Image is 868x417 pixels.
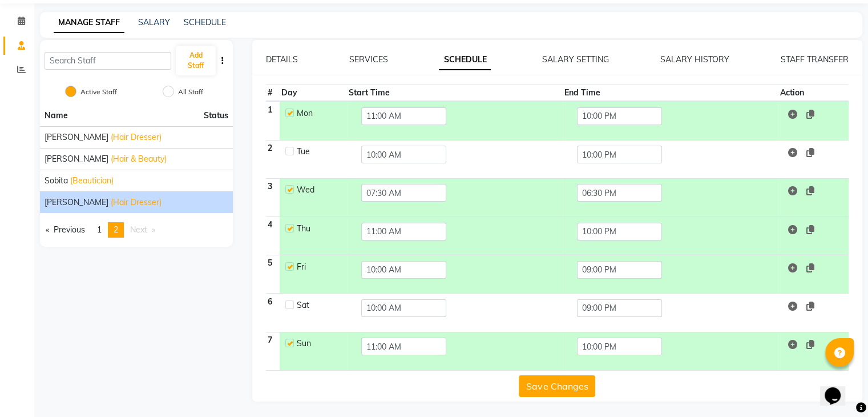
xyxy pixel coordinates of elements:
[45,131,108,143] span: [PERSON_NAME]
[519,375,595,397] button: Save Changes
[347,85,563,102] th: Start Time
[266,140,280,178] th: 2
[45,52,171,70] input: Search Staff
[778,85,849,102] th: Action
[349,54,388,65] a: SERVICES
[40,222,233,238] nav: Pagination
[266,54,298,65] a: DETAILS
[130,224,147,235] span: Next
[114,224,118,235] span: 2
[266,216,280,255] th: 4
[297,338,342,350] div: Sun
[266,101,280,140] th: 1
[266,294,280,332] th: 6
[97,224,102,235] span: 1
[297,107,342,119] div: Mon
[297,223,342,235] div: Thu
[45,153,108,165] span: [PERSON_NAME]
[820,371,857,406] iframe: chat widget
[138,17,170,27] a: SALARY
[280,85,347,102] th: Day
[204,110,228,122] span: Status
[439,50,491,70] a: SCHEDULE
[563,85,778,102] th: End Time
[70,175,114,187] span: (Beautician)
[80,87,117,97] label: Active Staff
[266,85,280,102] th: #
[781,54,849,65] a: STAFF TRANSFER
[297,299,342,311] div: Sat
[184,17,226,27] a: SCHEDULE
[266,255,280,294] th: 5
[111,153,167,165] span: (Hair & Beauty)
[266,178,280,216] th: 3
[40,222,91,238] a: Previous
[542,54,609,65] a: SALARY SETTING
[297,184,342,196] div: Wed
[660,54,729,65] a: SALARY HISTORY
[54,13,124,33] a: MANAGE STAFF
[297,261,342,273] div: Fri
[178,87,203,97] label: All Staff
[111,131,162,143] span: (Hair Dresser)
[45,110,68,121] span: Name
[266,332,280,370] th: 7
[45,197,108,209] span: [PERSON_NAME]
[176,46,215,75] button: Add Staff
[297,146,342,158] div: Tue
[45,175,68,187] span: Sobita
[111,197,162,209] span: (Hair Dresser)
